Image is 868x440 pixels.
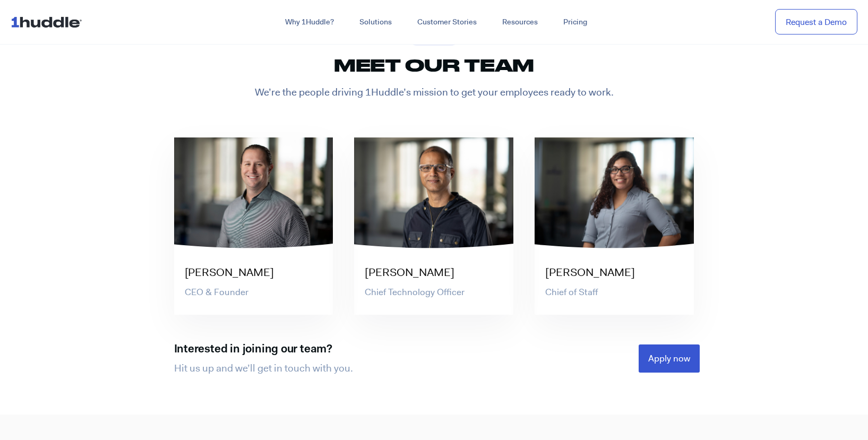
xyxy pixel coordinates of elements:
h3: Interested in joining our team? [174,343,434,356]
a: Request a Demo [775,9,857,35]
p: Hit us up and we’ll get in touch with you. [174,361,434,376]
h2: Meet our team [164,55,705,75]
h3: [PERSON_NAME] [545,265,694,280]
h3: [PERSON_NAME] [365,265,513,280]
p: Chief of Staff [545,286,694,299]
a: Apply now [639,344,700,373]
a: Pricing [551,13,600,32]
a: Customer Stories [405,13,489,32]
p: Chief Technology Officer [365,286,513,299]
a: Why 1Huddle? [272,13,347,32]
p: We’re the people driving 1Huddle’s mission to get your employees ready to work. [164,85,705,100]
a: Resources [489,13,551,32]
img: ... [11,12,87,32]
a: Solutions [347,13,405,32]
p: CEO & Founder [185,286,333,299]
h3: [PERSON_NAME] [185,265,333,280]
span: Apply now [648,354,690,363]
